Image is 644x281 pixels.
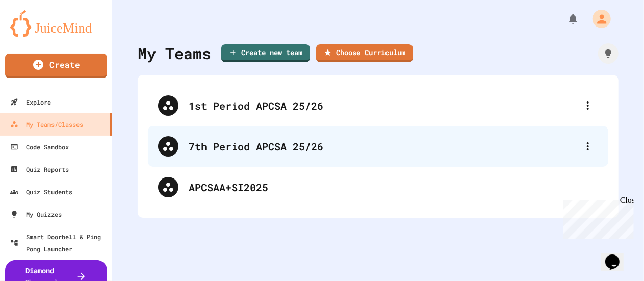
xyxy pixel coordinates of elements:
iframe: chat widget [559,196,634,239]
img: logo-orange.svg [10,10,102,37]
div: 1st Period APCSA 25/26 [189,98,578,113]
div: Quiz Students [10,186,72,198]
div: 7th Period APCSA 25/26 [148,126,608,167]
a: Create [5,54,107,78]
div: My Teams/Classes [10,118,83,131]
div: My Teams [138,42,211,65]
div: APCSAA+SI2025 [189,180,598,195]
iframe: chat widget [601,240,634,271]
div: 1st Period APCSA 25/26 [148,85,608,126]
div: APCSAA+SI2025 [148,167,608,208]
div: My Account [582,7,613,31]
a: Choose Curriculum [316,44,413,62]
div: Smart Doorbell & Ping Pong Launcher [10,231,108,255]
div: How it works [598,43,619,64]
div: Chat with us now!Close [4,4,70,65]
div: My Notifications [548,10,582,28]
div: My Quizzes [10,208,62,220]
div: Code Sandbox [10,141,69,153]
a: Create new team [221,44,310,62]
div: Explore [10,96,51,108]
div: 7th Period APCSA 25/26 [189,139,578,154]
div: Quiz Reports [10,163,69,175]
